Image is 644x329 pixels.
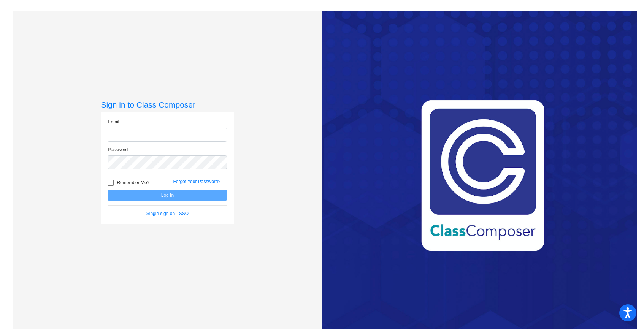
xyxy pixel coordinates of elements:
[173,179,220,184] a: Forgot Your Password?
[108,119,119,125] label: Email
[101,100,234,109] h3: Sign in to Class Composer
[117,178,149,187] span: Remember Me?
[108,190,227,201] button: Log In
[108,146,128,153] label: Password
[146,211,189,216] a: Single sign on - SSO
